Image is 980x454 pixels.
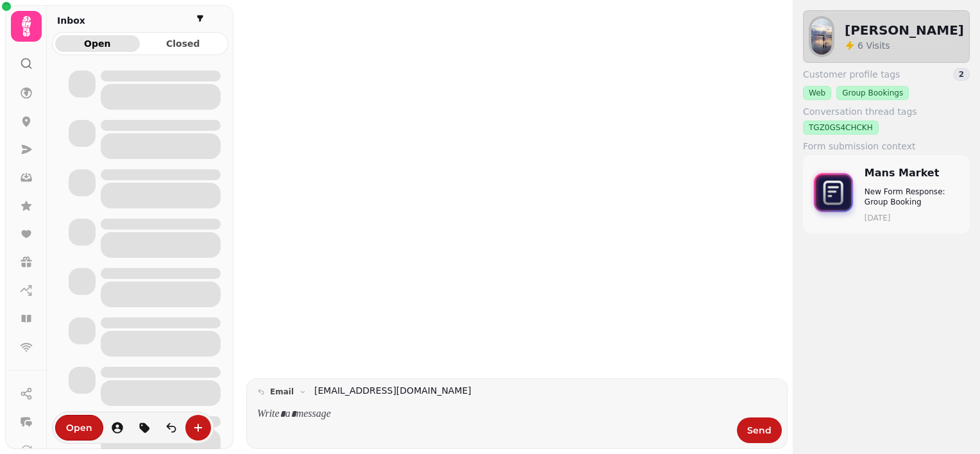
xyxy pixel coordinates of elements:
[65,39,130,48] span: Open
[865,165,959,181] p: Mans Market
[55,415,103,441] button: Open
[803,121,879,135] div: TGZ0GS4CHCKH
[803,68,900,81] span: Customer profile tags
[845,21,964,39] h2: [PERSON_NAME]
[66,423,92,432] span: Open
[314,384,471,398] a: [EMAIL_ADDRESS][DOMAIN_NAME]
[836,86,909,100] div: Group Bookings
[808,167,859,221] img: form-icon
[55,35,140,52] button: Open
[803,140,970,153] label: Form submission context
[865,187,959,207] p: New Form Response: Group Booking
[803,105,970,118] label: Conversation thread tags
[747,426,772,435] span: Send
[953,68,970,81] div: 2
[803,86,831,100] div: Web
[131,415,157,441] button: tag-thread
[809,16,834,57] img: aHR0cHM6Ly93d3cuZ3JhdmF0YXIuY29tL2F2YXRhci8yNmRkYzU3YmIwMzJhNjhmYzUyOGMyMjdmZWUxMjI5Yz9zPTE1MCZkP...
[737,417,782,443] button: Send
[192,11,208,26] button: filter
[865,213,959,223] time: [DATE]
[857,40,866,51] span: 6
[57,14,85,27] h2: Inbox
[141,35,226,52] button: Closed
[185,415,211,441] button: create-convo
[857,39,890,52] p: Visits
[151,39,215,48] span: Closed
[252,384,312,399] button: email
[158,415,184,441] button: is-read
